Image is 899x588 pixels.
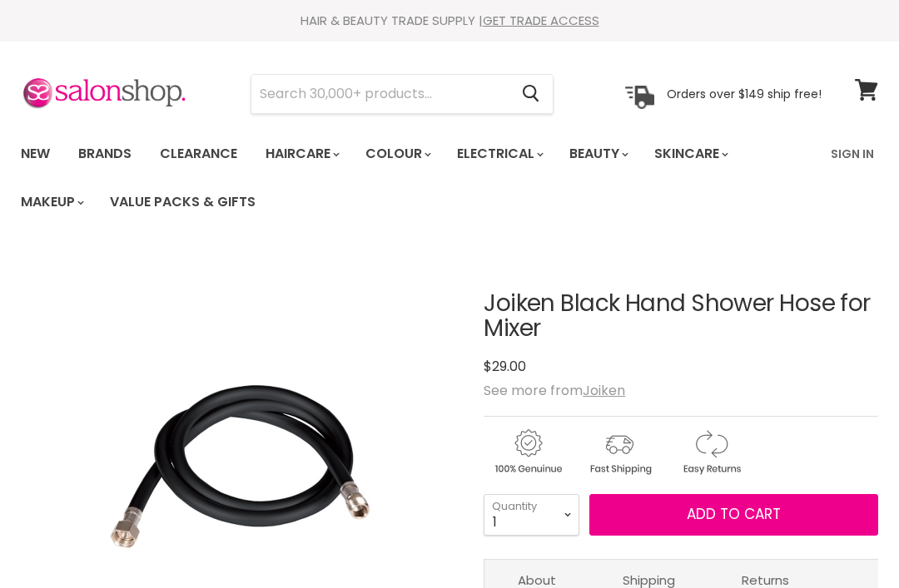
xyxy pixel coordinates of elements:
[66,136,144,171] a: Brands
[575,427,663,477] img: shipping.gif
[484,427,572,477] img: genuine.gif
[251,75,509,113] input: Search
[642,136,738,171] a: Skincare
[8,136,62,171] a: New
[821,136,884,171] a: Sign In
[583,381,625,400] a: Joiken
[251,74,554,114] form: Product
[353,136,441,171] a: Colour
[667,86,822,101] p: Orders over $149 ship free!
[483,12,599,29] a: GET TRADE ACCESS
[484,357,526,376] span: $29.00
[484,381,625,400] span: See more from
[557,136,638,171] a: Beauty
[445,136,554,171] a: Electrical
[589,494,878,536] button: Add to cart
[687,504,781,524] span: Add to cart
[97,185,268,220] a: Value Packs & Gifts
[253,136,350,171] a: Haircare
[8,130,821,226] ul: Main menu
[484,291,878,343] h1: Joiken Black Hand Shower Hose for Mixer
[484,494,579,536] select: Quantity
[147,136,250,171] a: Clearance
[667,427,755,477] img: returns.gif
[8,185,94,220] a: Makeup
[509,75,553,113] button: Search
